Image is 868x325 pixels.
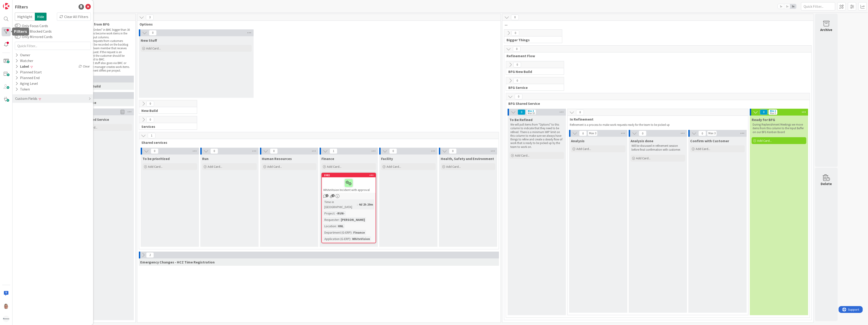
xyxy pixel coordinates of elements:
[570,123,744,127] p: Refinement is a process to make work requests ready for the team to be picked up
[210,148,218,154] span: 0
[821,181,832,186] div: Delete
[753,123,805,134] p: During Replenishment Meetings we move items from this column to the Input Buffer on our BFG Kanba...
[3,316,9,322] img: avatar
[323,236,350,241] div: Application (G-ERP)
[143,156,170,161] span: To be prioritized
[146,117,154,122] span: 0
[381,156,393,161] span: Facility
[15,81,38,86] div: Aging Level
[322,177,376,193] div: WhiteVision Incident with approval
[790,4,796,9] span: 3x
[140,260,215,264] span: Emergency Changes - HCZ Time Registration
[322,173,376,177] div: 1982
[801,2,835,10] input: Quick Filter...
[528,110,534,112] div: Min 3
[14,29,27,34] h5: Filters
[351,236,371,241] div: WhiteVision
[148,165,163,169] span: Add Card...
[334,211,335,216] span: :
[81,61,130,72] li: Project stuff also goes via BMC or project manager creates work items. Agreement differs per proj...
[508,101,804,106] span: BFG Shared Service
[589,132,596,134] div: Max 3
[515,153,529,157] span: Add Card...
[698,131,706,136] span: 0
[15,28,52,34] label: Only Blocked Cards
[140,22,495,26] span: Options
[262,156,292,161] span: Human Resources
[15,42,91,50] input: Quick Filter...
[576,147,591,151] span: Add Card...
[752,117,775,122] span: Ready for BFG
[631,139,653,143] span: Analysis done
[15,75,40,81] div: Planned End
[571,139,585,143] span: Analysis
[389,148,397,154] span: 0
[350,236,351,241] span: :
[10,1,21,6] span: Support
[511,15,519,20] span: 0
[3,3,9,9] img: Visit kanbanzone.com
[330,148,337,154] span: 1
[323,217,339,222] div: Requester
[76,22,130,26] span: New Input from BFG
[757,139,772,143] span: Add Card...
[324,174,376,177] div: 1982
[149,30,157,36] span: 0
[509,117,532,122] span: To Be Refined
[579,131,587,136] span: 0
[387,165,401,169] span: Add Card...
[202,156,209,161] span: Run
[336,224,337,229] span: :
[337,224,345,229] div: HNL
[352,230,366,235] div: Finance
[15,13,35,21] span: Highlight
[323,211,334,216] div: Project
[15,64,30,69] div: Label
[508,85,558,90] span: BFG Service
[146,46,161,50] span: Add Card...
[631,144,684,152] p: Will be discussed in refinement session before final confirmation with customer.
[77,117,109,122] span: BFG Shared Service
[323,230,351,235] div: Department (G-ERP)
[335,211,346,216] div: -RUN-
[513,62,521,67] span: 0
[15,96,38,101] div: Custom Fields
[146,101,154,106] span: 0
[326,194,328,197] span: 1
[351,230,352,235] span: :
[322,173,376,193] div: 1982WhiteVision Incident with approval
[449,148,457,154] span: 0
[327,165,341,169] span: Add Card...
[81,39,130,62] li: Direct requests from customers should be recorded on the backlog by the team member that receives...
[760,109,768,115] span: 0
[505,22,808,26] span: ...
[208,165,222,169] span: Add Card...
[323,224,336,229] div: Location
[15,34,20,39] button: Only Mirrored Cards
[357,202,358,207] span: :
[151,148,158,154] span: 0
[15,3,28,10] div: Filters
[513,78,521,83] span: 0
[507,38,556,42] span: Bigger Things
[690,139,729,143] span: Confirm with Customer
[57,13,91,21] div: Clear All Filters
[508,69,558,74] span: BFG New Build
[576,110,584,115] span: 0
[141,124,191,129] span: Services
[340,217,366,222] div: [PERSON_NAME]
[141,108,191,113] span: New Build
[15,23,20,28] button: Only Focus Cards
[770,112,776,114] div: Max 5
[141,38,157,43] span: New Stuff
[515,94,522,99] span: 0
[528,112,535,114] div: Max 10
[708,132,715,134] div: Max 3
[15,23,48,28] label: Only Focus Cards
[146,15,154,20] span: 3
[15,52,31,58] div: Owner
[15,34,53,39] label: Only Mirrored Cards
[518,109,525,115] span: 0
[512,30,519,36] span: 0
[267,165,282,169] span: Add Card...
